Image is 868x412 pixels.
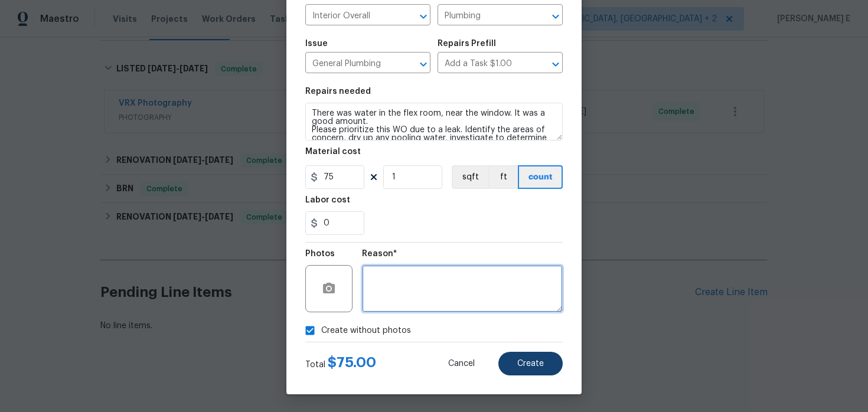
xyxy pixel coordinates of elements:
[305,148,361,156] h5: Material cost
[305,196,350,204] h5: Labor cost
[438,40,496,48] h5: Repairs Prefill
[498,352,563,375] button: Create
[547,8,564,25] button: Open
[415,56,432,73] button: Open
[305,87,371,96] h5: Repairs needed
[488,165,518,189] button: ft
[415,8,432,25] button: Open
[518,165,563,189] button: count
[362,250,397,258] h5: Reason*
[429,352,494,375] button: Cancel
[305,357,376,371] div: Total
[305,103,563,140] textarea: There was water in the flex room, near the window. It was a good amount. Please prioritize this W...
[448,359,475,368] span: Cancel
[452,165,488,189] button: sqft
[321,325,411,337] span: Create without photos
[305,250,335,258] h5: Photos
[517,359,544,368] span: Create
[547,56,564,73] button: Open
[305,40,328,48] h5: Issue
[328,355,376,370] span: $ 75.00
